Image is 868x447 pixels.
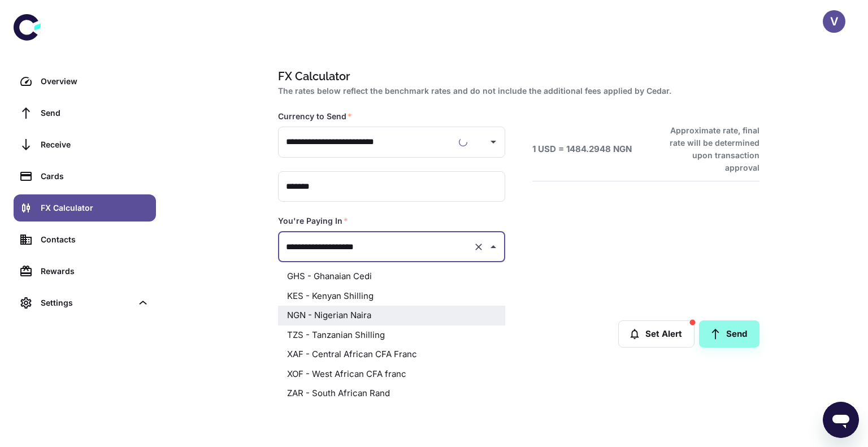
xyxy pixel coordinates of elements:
[278,287,505,306] li: KES - Kenyan Shilling
[41,297,132,309] div: Settings
[278,326,505,345] li: TZS - Tanzanian Shilling
[485,134,501,150] button: Open
[618,320,695,348] button: Set Alert
[14,258,156,285] a: Rewards
[41,170,149,183] div: Cards
[278,345,505,364] li: XAF - Central African CFA Franc
[41,265,149,277] div: Rewards
[41,202,149,214] div: FX Calculator
[278,306,505,326] li: NGN - Nigerian Naira
[14,68,156,95] a: Overview
[41,75,149,88] div: Overview
[278,364,505,384] li: XOF - West African CFA franc
[823,402,859,438] iframe: Button to launch messaging window
[14,226,156,253] a: Contacts
[14,99,156,127] a: Send
[823,10,845,33] button: V
[278,267,505,287] li: GHS - Ghanaian Cedi
[699,320,759,348] a: Send
[278,215,348,227] label: You're Paying In
[278,68,755,85] h1: FX Calculator
[14,289,156,316] div: Settings
[278,111,352,122] label: Currency to Send
[41,107,149,119] div: Send
[532,143,632,156] h6: 1 USD = 1484.2948 NGN
[41,233,149,246] div: Contacts
[14,131,156,158] a: Receive
[278,384,505,403] li: ZAR - South African Rand
[14,194,156,222] a: FX Calculator
[657,124,759,174] h6: Approximate rate, final rate will be determined upon transaction approval
[485,239,501,255] button: Close
[471,239,487,255] button: Clear
[41,138,149,151] div: Receive
[14,163,156,190] a: Cards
